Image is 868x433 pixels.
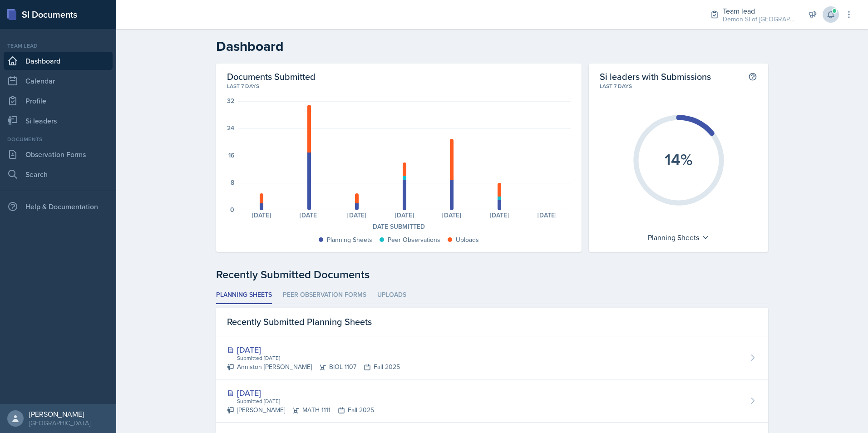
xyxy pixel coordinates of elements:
[227,98,234,104] div: 32
[236,397,374,405] div: Submitted [DATE]
[600,82,757,90] div: Last 7 days
[227,405,374,415] div: [PERSON_NAME] MATH 1111 Fall 2025
[227,387,374,399] div: [DATE]
[4,197,113,216] div: Help & Documentation
[29,418,90,428] div: [GEOGRAPHIC_DATA]
[227,71,571,82] h2: Documents Submitted
[4,72,113,90] a: Calendar
[216,286,272,304] li: Planning Sheets
[377,286,406,304] li: Uploads
[227,344,400,356] div: [DATE]
[227,82,571,90] div: Last 7 days
[327,235,372,245] div: Planning Sheets
[216,308,768,336] div: Recently Submitted Planning Sheets
[216,38,768,54] h2: Dashboard
[388,235,440,245] div: Peer Observations
[286,212,333,218] div: [DATE]
[380,212,428,218] div: [DATE]
[216,266,768,283] div: Recently Submitted Documents
[283,286,366,304] li: Peer Observation Forms
[4,135,113,143] div: Documents
[29,409,90,418] div: [PERSON_NAME]
[665,148,693,171] text: 14%
[4,112,113,130] a: Si leaders
[4,145,113,163] a: Observation Forms
[723,5,795,16] div: Team lead
[227,362,400,372] div: Anniston [PERSON_NAME] BIOL 1107 Fall 2025
[723,15,795,24] div: Demon SI of [GEOGRAPHIC_DATA] / Fall 2025
[333,212,381,218] div: [DATE]
[227,222,571,231] div: Date Submitted
[216,336,768,379] a: [DATE] Submitted [DATE] Anniston [PERSON_NAME]BIOL 1107Fall 2025
[428,212,476,218] div: [DATE]
[4,52,113,70] a: Dashboard
[228,152,234,158] div: 16
[4,165,113,183] a: Search
[238,212,286,218] div: [DATE]
[523,212,571,218] div: [DATE]
[230,207,234,213] div: 0
[236,354,400,362] div: Submitted [DATE]
[231,179,234,186] div: 8
[600,71,711,82] h2: Si leaders with Submissions
[216,379,768,423] a: [DATE] Submitted [DATE] [PERSON_NAME]MATH 1111Fall 2025
[4,92,113,110] a: Profile
[4,42,113,50] div: Team lead
[456,235,479,245] div: Uploads
[227,125,234,131] div: 24
[643,230,714,245] div: Planning Sheets
[476,212,523,218] div: [DATE]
